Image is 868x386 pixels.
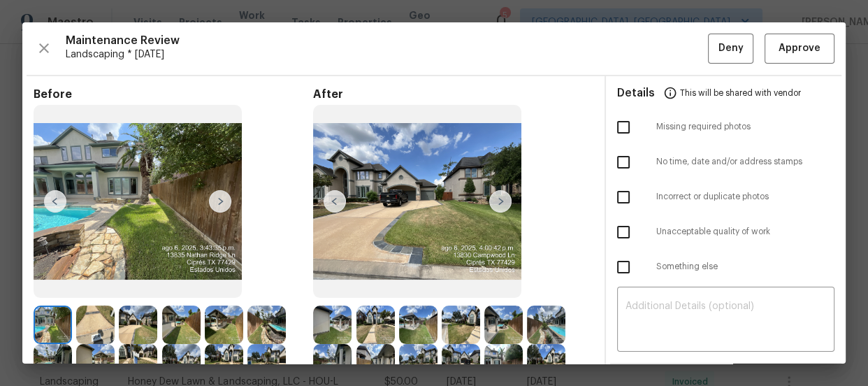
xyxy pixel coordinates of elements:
button: Deny [708,34,753,64]
span: Maintenance Review [66,34,708,48]
img: left-chevron-button-url [44,190,66,213]
span: Details [617,76,655,110]
img: right-chevron-button-url [489,190,512,213]
div: No time, date and/or address stamps [606,145,846,180]
div: Something else [606,250,846,285]
span: Deny [718,40,744,57]
img: right-chevron-button-url [209,190,231,213]
span: Approve [779,40,820,57]
span: After [313,87,593,101]
span: Incorrect or duplicate photos [656,191,834,203]
span: This will be shared with vendor [680,76,801,110]
div: Missing required photos [606,110,846,145]
span: Something else [656,261,834,273]
div: Unacceptable quality of work [606,215,846,250]
img: left-chevron-button-url [324,190,346,213]
span: Unacceptable quality of work [656,226,834,238]
span: Landscaping * [DATE] [66,48,708,62]
span: Before [34,87,313,101]
button: Approve [765,34,834,64]
span: Missing required photos [656,121,834,133]
div: Incorrect or duplicate photos [606,180,846,215]
span: No time, date and/or address stamps [656,156,834,168]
